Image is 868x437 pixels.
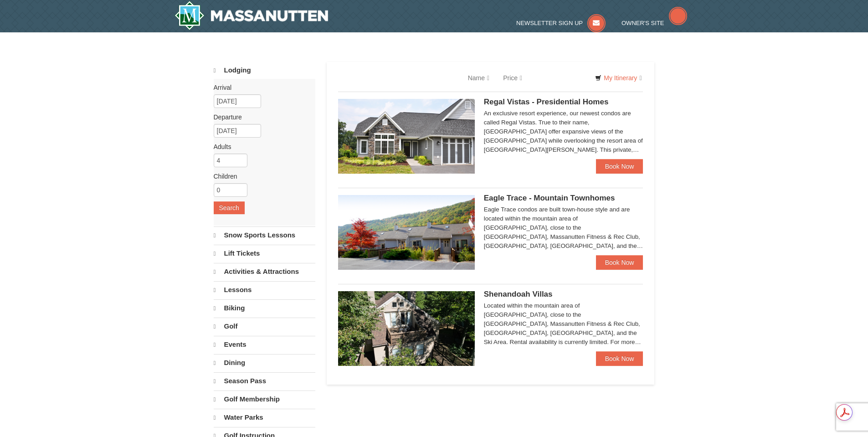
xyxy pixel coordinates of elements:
[175,1,329,30] img: Massanutten Resort Logo
[214,372,315,390] a: Season Pass
[621,20,664,26] span: Owner's Site
[214,83,308,92] label: Arrival
[596,159,643,174] a: Book Now
[214,299,315,317] a: Biking
[214,409,315,426] a: Water Parks
[484,301,643,347] div: Located within the mountain area of [GEOGRAPHIC_DATA], close to the [GEOGRAPHIC_DATA], Massanutte...
[596,255,643,270] a: Book Now
[338,195,475,270] img: 19218983-1-9b289e55.jpg
[175,1,329,30] a: Massanutten Resort
[214,172,308,181] label: Children
[461,69,496,87] a: Name
[214,391,315,408] a: Golf Membership
[516,20,583,26] span: Newsletter Sign Up
[589,71,647,85] a: My Itinerary
[214,245,315,262] a: Lift Tickets
[484,205,643,251] div: Eagle Trace condos are built town-house style and are located within the mountain area of [GEOGRA...
[214,354,315,371] a: Dining
[214,336,315,353] a: Events
[516,20,606,26] a: Newsletter Sign Up
[596,351,643,366] a: Book Now
[214,113,308,122] label: Departure
[214,318,315,335] a: Golf
[338,291,475,366] img: 19219019-2-e70bf45f.jpg
[214,226,315,244] a: Snow Sports Lessons
[214,201,245,214] button: Search
[214,62,315,79] a: Lodging
[214,142,308,151] label: Adults
[338,99,475,174] img: 19218991-1-902409a9.jpg
[621,20,687,26] a: Owner's Site
[214,281,315,298] a: Lessons
[484,109,643,154] div: An exclusive resort experience, our newest condos are called Regal Vistas. True to their name, [G...
[484,98,609,106] span: Regal Vistas - Presidential Homes
[484,194,615,202] span: Eagle Trace - Mountain Townhomes
[496,69,529,87] a: Price
[214,263,315,280] a: Activities & Attractions
[484,290,553,298] span: Shenandoah Villas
